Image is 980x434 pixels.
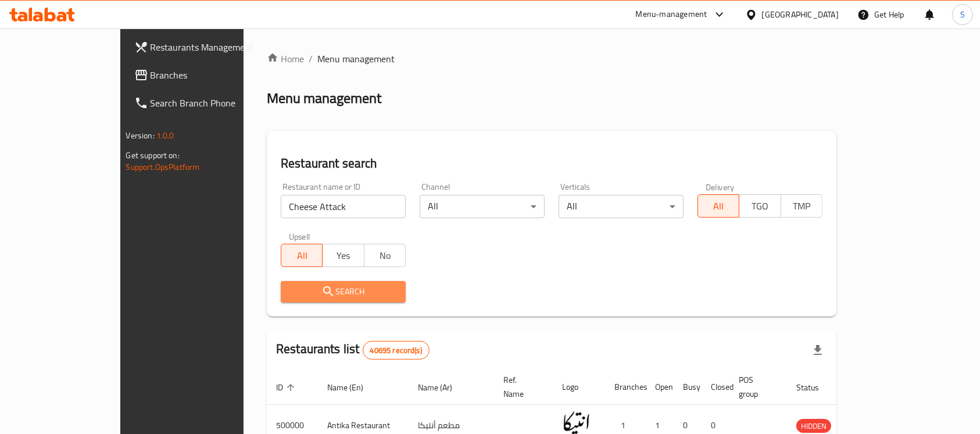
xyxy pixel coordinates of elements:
[503,373,539,401] span: Ref. Name
[276,340,430,360] h2: Restaurants list
[126,128,155,143] span: Version:
[363,341,430,360] div: Total records count
[698,194,739,218] button: All
[646,369,674,405] th: Open
[286,247,318,264] span: All
[151,96,275,110] span: Search Branch Phone
[125,89,284,117] a: Search Branch Phone
[267,52,836,66] nav: breadcrumb
[281,155,822,172] h2: Restaurant search
[290,284,396,299] span: Search
[960,8,965,21] span: S
[156,128,174,143] span: 1.0.0
[762,8,839,21] div: [GEOGRAPHIC_DATA]
[281,244,323,267] button: All
[804,336,832,364] div: Export file
[309,52,313,66] li: /
[796,419,831,433] div: HIDDEN
[126,148,180,163] span: Get support on:
[267,52,304,66] a: Home
[322,244,364,267] button: Yes
[674,369,702,405] th: Busy
[796,419,831,433] span: HIDDEN
[702,369,729,405] th: Closed
[636,8,707,22] div: Menu-management
[553,369,605,405] th: Logo
[744,198,776,215] span: TGO
[267,89,381,108] h2: Menu management
[369,247,401,264] span: No
[276,380,298,394] span: ID
[363,345,429,356] span: 40695 record(s)
[125,61,284,89] a: Branches
[739,373,773,401] span: POS group
[739,194,781,218] button: TGO
[126,159,200,175] a: Support.OpsPlatform
[786,198,818,215] span: TMP
[289,232,310,240] label: Upsell
[364,244,406,267] button: No
[796,380,834,394] span: Status
[420,195,545,218] div: All
[151,40,275,54] span: Restaurants Management
[703,198,735,215] span: All
[281,195,406,218] input: Search for restaurant name or ID..
[151,68,275,82] span: Branches
[781,194,822,218] button: TMP
[327,247,359,264] span: Yes
[559,195,684,218] div: All
[605,369,646,405] th: Branches
[327,380,378,394] span: Name (En)
[418,380,467,394] span: Name (Ar)
[281,281,406,303] button: Search
[317,52,395,66] span: Menu management
[125,33,284,61] a: Restaurants Management
[706,183,735,191] label: Delivery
